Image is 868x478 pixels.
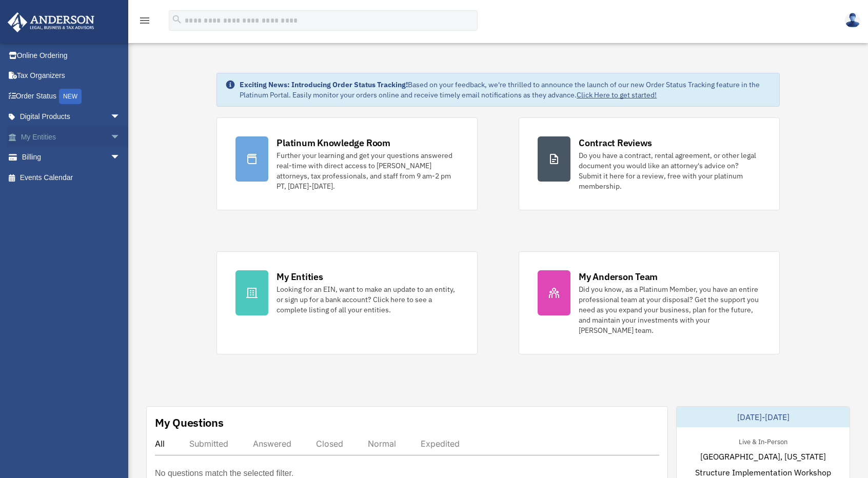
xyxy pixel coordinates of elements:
[139,14,151,27] i: menu
[519,251,780,354] a: My Anderson Team Did you know, as a Platinum Member, you have an entire professional team at your...
[579,136,652,149] div: Contract Reviews
[189,439,228,449] div: Submitted
[253,439,291,449] div: Answered
[368,439,396,449] div: Normal
[5,12,97,32] img: Anderson Advisors Platinum Portal
[700,450,826,463] span: [GEOGRAPHIC_DATA], [US_STATE]
[277,284,459,315] div: Looking for an EIN, want to make an update to an entity, or sign up for a bank account? Click her...
[277,270,323,283] div: My Entities
[216,117,478,210] a: Platinum Knowledge Room Further your learning and get your questions answered real-time with dire...
[731,435,796,446] div: Live & In-Person
[155,439,165,449] div: All
[421,439,460,449] div: Expedited
[155,415,224,430] div: My Questions
[110,127,131,148] span: arrow_drop_down
[677,407,850,427] div: [DATE]-[DATE]
[240,80,408,89] strong: Exciting News: Introducing Order Status Tracking!
[316,439,343,449] div: Closed
[7,86,136,107] a: Order StatusNEW
[7,107,136,127] a: Digital Productsarrow_drop_down
[845,13,860,28] img: User Pic
[110,107,131,128] span: arrow_drop_down
[216,251,478,354] a: My Entities Looking for an EIN, want to make an update to an entity, or sign up for a bank accoun...
[277,136,390,149] div: Platinum Knowledge Room
[579,270,658,283] div: My Anderson Team
[7,167,136,188] a: Events Calendar
[59,89,82,104] div: NEW
[110,147,131,168] span: arrow_drop_down
[579,150,761,191] div: Do you have a contract, rental agreement, or other legal document you would like an attorney's ad...
[171,14,183,25] i: search
[7,66,136,86] a: Tax Organizers
[7,127,136,147] a: My Entitiesarrow_drop_down
[577,90,657,99] a: Click Here to get started!
[519,117,780,210] a: Contract Reviews Do you have a contract, rental agreement, or other legal document you would like...
[7,45,136,66] a: Online Ordering
[277,150,459,191] div: Further your learning and get your questions answered real-time with direct access to [PERSON_NAM...
[579,284,761,335] div: Did you know, as a Platinum Member, you have an entire professional team at your disposal? Get th...
[7,147,136,168] a: Billingarrow_drop_down
[240,79,771,100] div: Based on your feedback, we're thrilled to announce the launch of our new Order Status Tracking fe...
[139,18,151,27] a: menu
